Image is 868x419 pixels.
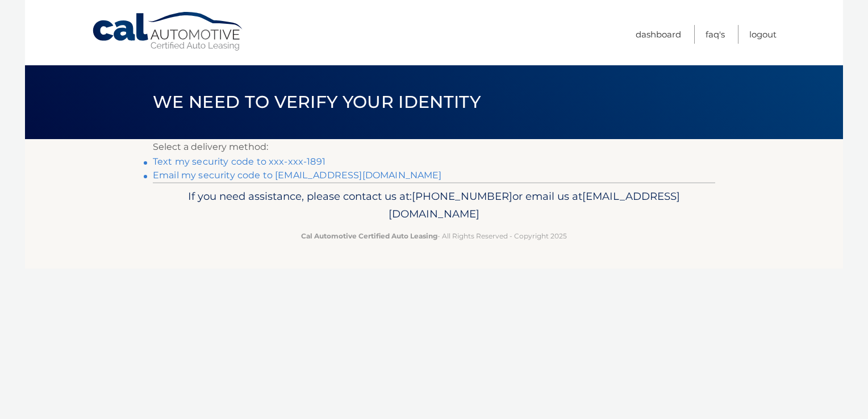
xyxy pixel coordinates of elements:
span: [PHONE_NUMBER] [412,190,512,203]
a: Text my security code to xxx-xxx-1891 [153,156,325,167]
a: Email my security code to [EMAIL_ADDRESS][DOMAIN_NAME] [153,170,442,181]
span: We need to verify your identity [153,91,481,112]
p: Select a delivery method: [153,139,715,155]
a: Cal Automotive [91,11,245,52]
p: - All Rights Reserved - Copyright 2025 [160,230,708,242]
a: Dashboard [636,25,681,44]
strong: Cal Automotive Certified Auto Leasing [301,232,437,240]
p: If you need assistance, please contact us at: or email us at [160,187,708,224]
a: Logout [749,25,777,44]
a: FAQ's [706,25,725,44]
